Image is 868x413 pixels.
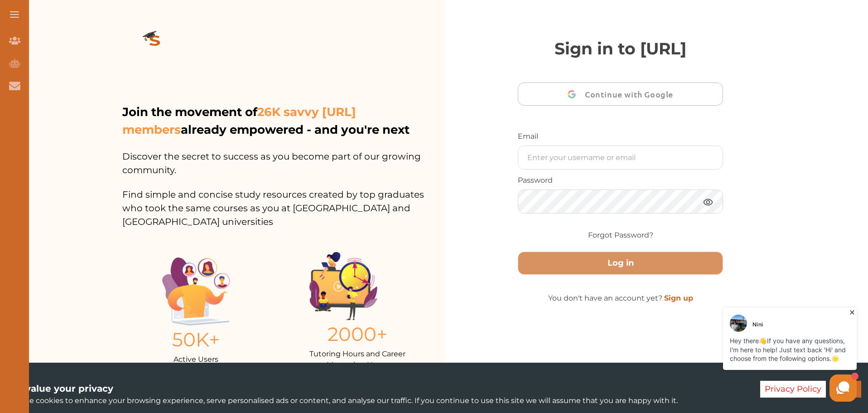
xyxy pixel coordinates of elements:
img: Illustration.25158f3c.png [162,258,230,326]
img: Group%201403.ccdcecb8.png [309,252,377,320]
p: Join the movement of already empowered - and you're next [122,103,444,139]
p: Sign in to [URL] [518,36,723,61]
p: You don't have an account yet? [518,293,723,304]
button: Continue with Google [518,83,723,106]
p: Find simple and concise study resources created by top graduates who took the same courses as you... [122,177,445,228]
p: Tutoring Hours and Career Mentoring Hours Delivered [309,349,405,381]
p: 2000+ [309,320,405,349]
div: We use cookies to enhance your browsing experience, serve personalised ads or content, and analys... [7,382,747,406]
a: Sign up [664,294,693,302]
p: Password [518,175,723,186]
img: eye.3286bcf0.webp [703,196,714,208]
img: logo [122,16,188,67]
p: 50K+ [162,326,230,354]
span: Continue with Google [585,83,678,105]
a: Forgot Password? [588,230,653,241]
p: Email [518,131,723,142]
iframe: HelpCrunch [651,306,859,404]
p: Discover the secret to success as you become part of our growing community. [122,139,445,177]
p: Active Users in [DATE] [162,354,230,376]
button: Log in [518,252,723,275]
input: Enter your username or email [518,146,723,169]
